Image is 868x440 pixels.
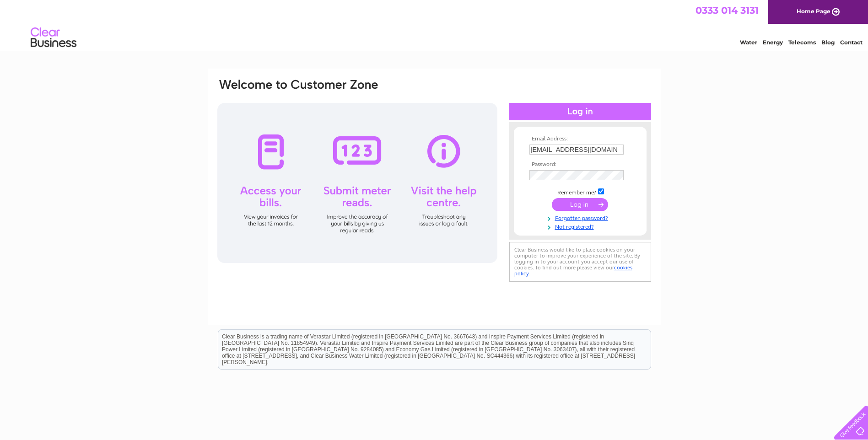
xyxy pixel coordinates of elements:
[821,39,835,46] a: Blog
[509,242,651,282] div: Clear Business would like to place cookies on your computer to improve your experience of the sit...
[788,39,816,46] a: Telecoms
[218,5,651,44] div: Clear Business is a trading name of Verastar Limited (registered in [GEOGRAPHIC_DATA] No. 3667643...
[527,161,633,168] th: Password:
[30,24,77,52] img: logo.png
[529,222,633,231] a: Not registered?
[763,39,783,46] a: Energy
[695,5,759,16] a: 0333 014 3131
[527,136,633,142] th: Email Address:
[552,198,608,211] input: Submit
[514,264,632,277] a: cookies policy
[740,39,757,46] a: Water
[840,39,863,46] a: Contact
[529,213,633,222] a: Forgotten password?
[527,187,633,196] td: Remember me?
